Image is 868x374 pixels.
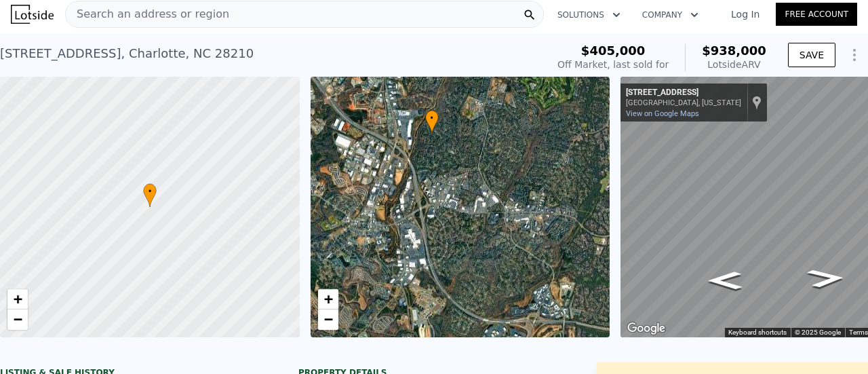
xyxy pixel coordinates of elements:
div: • [425,110,439,134]
a: Terms (opens in new tab) [849,329,868,336]
span: + [323,291,332,307]
span: + [14,291,22,307]
a: Open this area in Google Maps (opens a new window) [624,320,669,337]
div: [STREET_ADDRESS] [626,88,741,98]
span: − [323,311,332,328]
span: © 2025 Google [795,329,841,336]
span: Search an address or region [66,6,229,22]
button: Keyboard shortcuts [728,328,787,337]
span: − [14,311,22,328]
a: View on Google Maps [626,109,699,118]
div: Off Market, last sold for [557,58,669,71]
div: [GEOGRAPHIC_DATA], [US_STATE] [626,98,741,107]
span: • [425,112,439,124]
a: Zoom out [318,310,338,330]
a: Free Account [776,3,857,26]
a: Show location on map [752,95,762,110]
div: Lotside ARV [702,58,766,71]
button: Company [631,3,709,27]
img: Google [624,320,669,337]
button: Show Options [841,41,868,69]
span: $938,000 [702,43,766,58]
a: Zoom in [7,289,28,310]
a: Zoom out [7,310,28,330]
button: SAVE [788,43,835,67]
a: Zoom in [318,289,338,310]
path: Go Northwest, Balmoral Cir [694,267,756,294]
span: • [143,185,157,198]
span: $405,000 [581,43,646,58]
path: Go Southeast, Balmoral Cir [791,264,862,292]
button: Solutions [547,3,631,27]
img: Lotside [11,5,54,24]
div: • [143,183,157,207]
a: Log In [715,7,776,21]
